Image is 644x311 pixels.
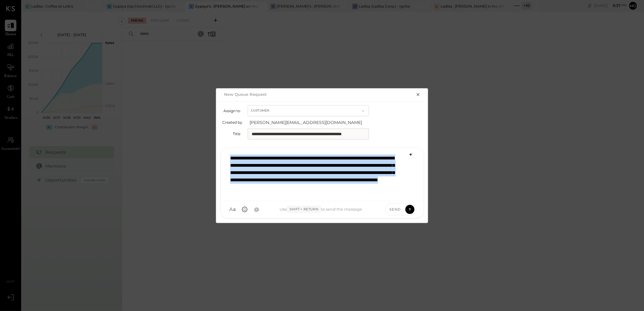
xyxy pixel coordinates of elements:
h2: New Queue Request [224,92,267,97]
span: a [233,206,236,212]
button: Aa [227,204,238,215]
label: Created by [222,120,242,125]
span: [PERSON_NAME][EMAIL_ADDRESS][DOMAIN_NAME] [250,119,371,125]
span: @ [254,206,260,212]
button: Customer [248,105,369,116]
span: Shift + Return [287,206,321,213]
label: Assign to [222,109,240,113]
button: @ [251,204,262,215]
div: Use to send the message [262,206,379,213]
span: Send [389,207,401,212]
label: Title [222,132,240,136]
